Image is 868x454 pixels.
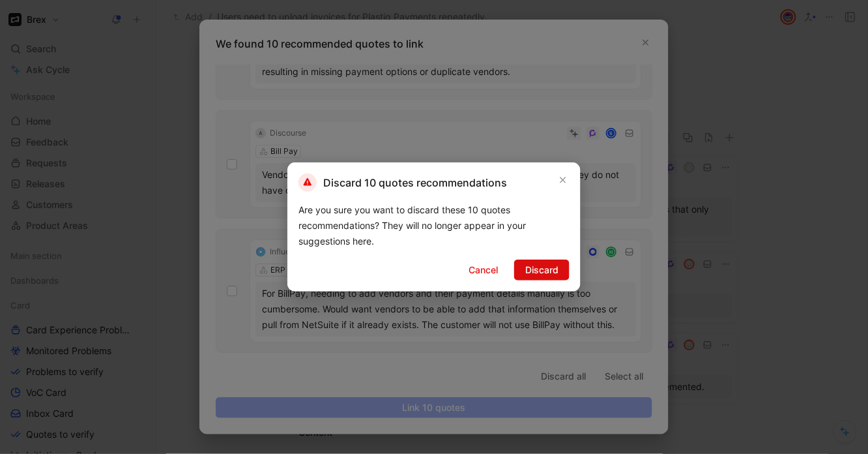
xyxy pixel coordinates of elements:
h2: Discard 10 quotes recommendations [298,174,507,192]
span: Cancel [469,262,498,278]
button: Cancel [457,260,509,280]
span: Discard [525,262,558,278]
div: Are you sure you want to discard these 10 quotes recommendations? They will no longer appear in y... [298,202,570,249]
button: Discard [514,260,570,280]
